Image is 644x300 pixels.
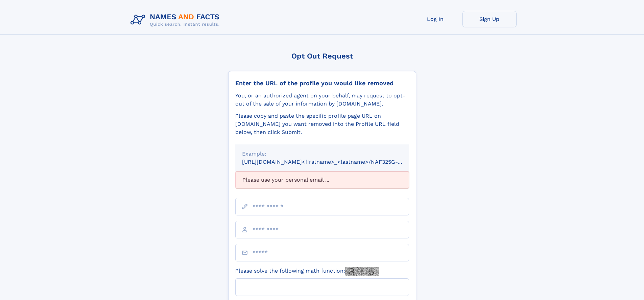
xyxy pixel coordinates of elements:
div: Please use your personal email ... [235,171,409,188]
a: Sign Up [462,11,517,27]
div: Enter the URL of the profile you would like removed [235,79,409,87]
label: Please solve the following math function: [235,267,379,276]
img: Logo Names and Facts [128,11,225,29]
div: Please copy and paste the specific profile page URL on [DOMAIN_NAME] you want removed into the Pr... [235,112,409,136]
a: Log In [408,11,462,27]
div: You, or an authorized agent on your behalf, may request to opt-out of the sale of your informatio... [235,92,409,108]
div: Example: [242,150,402,158]
small: [URL][DOMAIN_NAME]<firstname>_<lastname>/NAF325G-xxxxxxxx [242,159,422,165]
div: Opt Out Request [228,52,416,60]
